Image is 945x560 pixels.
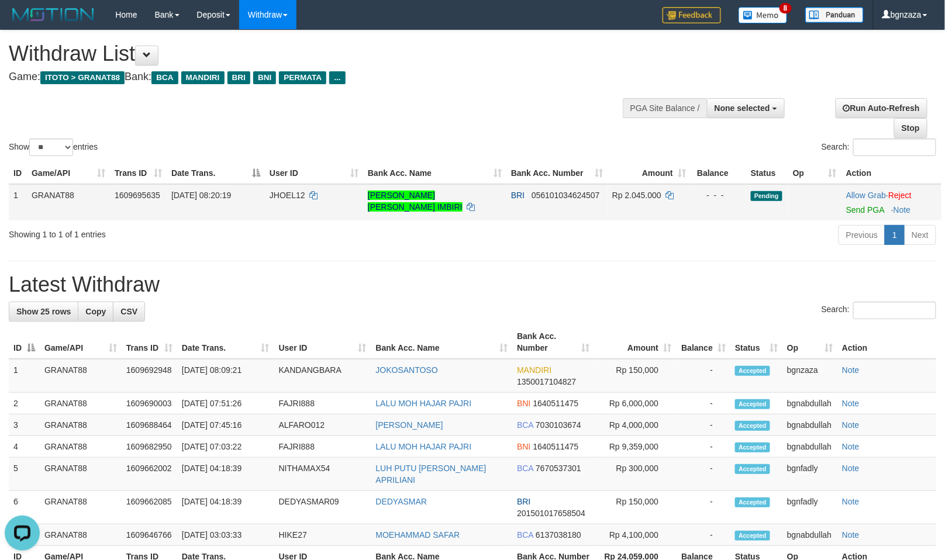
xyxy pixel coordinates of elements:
span: Accepted [735,366,770,376]
td: Rp 6,000,000 [594,393,676,414]
td: 5 [9,458,40,491]
td: GRANAT88 [27,184,110,220]
a: Note [842,442,860,451]
h1: Withdraw List [9,42,618,65]
td: GRANAT88 [40,491,122,524]
td: 1609662085 [122,491,177,524]
td: GRANAT88 [40,393,122,414]
a: Reject [888,191,912,200]
td: [DATE] 07:45:16 [177,414,274,436]
span: Accepted [735,421,770,431]
a: Run Auto-Refresh [836,98,927,118]
span: MANDIRI [181,71,225,84]
td: 1609690003 [122,393,177,414]
button: None selected [707,98,785,118]
span: None selected [715,103,770,113]
a: Copy [78,302,113,322]
td: NITHAMAX54 [274,458,371,491]
a: Send PGA [846,205,884,215]
a: 1 [885,225,905,245]
td: bgnabdullah [782,393,837,414]
td: FAJRI888 [274,436,371,458]
span: Accepted [735,399,770,409]
span: Accepted [735,531,770,541]
td: FAJRI888 [274,393,371,414]
td: bgnabdullah [782,436,837,458]
a: Show 25 rows [9,302,78,322]
span: Copy 1640511475 to clipboard [533,442,579,451]
td: HIKE27 [274,524,371,546]
td: - [676,458,730,491]
td: [DATE] 04:18:39 [177,458,274,491]
td: - [676,393,730,414]
span: Show 25 rows [16,307,71,316]
th: Date Trans.: activate to sort column descending [167,163,265,184]
td: [DATE] 07:03:22 [177,436,274,458]
th: Action [837,326,936,359]
span: ITOTO > GRANAT88 [40,71,125,84]
span: BRI [227,71,250,84]
td: - [676,359,730,393]
span: BCA [517,420,533,430]
span: Copy 1640511475 to clipboard [533,399,579,408]
th: ID [9,163,27,184]
a: Note [842,365,860,375]
span: Accepted [735,443,770,452]
td: Rp 9,359,000 [594,436,676,458]
th: Bank Acc. Number: activate to sort column ascending [506,163,608,184]
span: BCA [151,71,178,84]
a: MOEHAMMAD SAFAR [376,530,460,540]
th: Amount: activate to sort column ascending [594,326,676,359]
span: 1609695635 [115,191,160,200]
span: BNI [517,399,530,408]
th: Trans ID: activate to sort column ascending [122,326,177,359]
img: Feedback.jpg [663,7,721,23]
td: bgnfadly [782,458,837,491]
td: 4 [9,436,40,458]
label: Show entries [9,139,98,156]
a: DEDYASMAR [376,497,427,506]
span: BRI [517,497,530,506]
a: JOKOSANTOSO [376,365,438,375]
td: 1609688464 [122,414,177,436]
a: LALU MOH HAJAR PAJRI [376,399,472,408]
th: User ID: activate to sort column ascending [274,326,371,359]
span: Pending [751,191,782,201]
img: MOTION_logo.png [9,6,98,23]
td: [DATE] 03:03:33 [177,524,274,546]
input: Search: [853,139,936,156]
td: bgnzaza [782,359,837,393]
td: - [676,524,730,546]
th: Balance [691,163,746,184]
td: - [676,436,730,458]
td: DEDYASMAR09 [274,491,371,524]
td: GRANAT88 [40,458,122,491]
span: PERMATA [279,71,326,84]
a: [PERSON_NAME] [PERSON_NAME] IMBIRI [368,191,463,212]
a: Allow Grab [846,191,886,200]
th: Status: activate to sort column ascending [730,326,782,359]
a: Note [842,399,860,408]
th: Bank Acc. Name: activate to sort column ascending [371,326,513,359]
span: BCA [517,530,533,540]
a: Note [842,497,860,506]
span: Copy 7030103674 to clipboard [536,420,581,430]
span: CSV [120,307,137,316]
td: 3 [9,414,40,436]
th: Date Trans.: activate to sort column ascending [177,326,274,359]
td: 1609646766 [122,524,177,546]
td: Rp 150,000 [594,491,676,524]
a: Stop [894,118,927,138]
td: bgnfadly [782,491,837,524]
label: Search: [822,139,936,156]
span: Rp 2.045.000 [612,191,661,200]
a: LALU MOH HAJAR PAJRI [376,442,472,451]
th: Bank Acc. Number: activate to sort column ascending [512,326,594,359]
span: Copy 7670537301 to clipboard [536,464,581,473]
span: Copy 6137038180 to clipboard [536,530,581,540]
td: [DATE] 08:09:21 [177,359,274,393]
th: Balance: activate to sort column ascending [676,326,730,359]
label: Search: [822,302,936,319]
h4: Game: Bank: [9,71,618,83]
span: Copy [85,307,106,316]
